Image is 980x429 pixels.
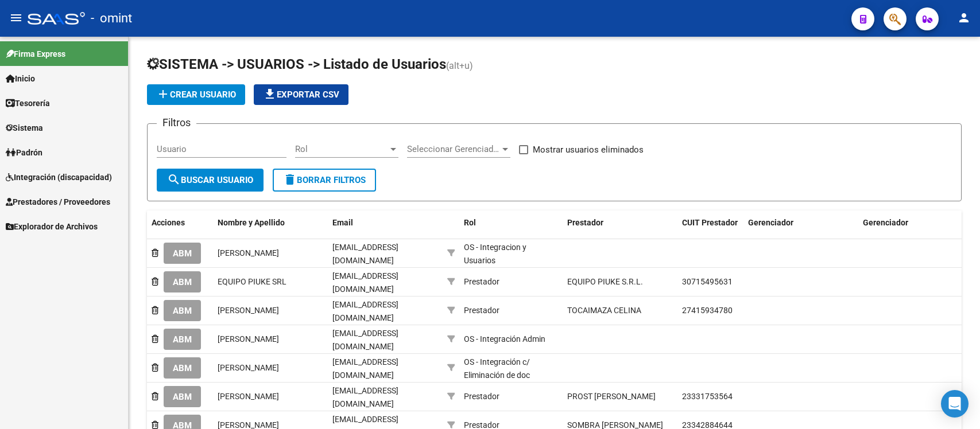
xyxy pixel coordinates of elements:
span: (alt+u) [446,60,473,71]
span: Buscar Usuario [167,175,253,185]
span: Crear Usuario [156,89,236,100]
span: EQUIPO PIUKE S.R.L. [567,277,643,286]
span: ABM [173,334,192,345]
span: [EMAIL_ADDRESS][DOMAIN_NAME] [332,300,398,322]
div: Prestador [464,304,499,317]
datatable-header-cell: Acciones [147,210,213,248]
span: ABM [173,306,192,316]
datatable-header-cell: CUIT Prestador [677,210,743,248]
span: - omint [91,6,132,31]
span: Prestadores / Proveedores [6,196,110,208]
div: Prestador [464,275,499,288]
div: OS - Integracion y Usuarios [464,241,558,267]
span: Rol [295,144,388,154]
span: TOCAIMAZA CELINA [567,306,641,315]
span: [PERSON_NAME] [218,363,279,372]
span: 30715495631 [682,277,733,286]
span: Inicio [6,72,35,85]
span: CUIT Prestador [682,218,738,227]
span: Firma Express [6,48,65,60]
span: Padrón [6,146,42,159]
span: [EMAIL_ADDRESS][DOMAIN_NAME] [332,271,398,294]
button: Buscar Usuario [157,169,264,192]
span: [PERSON_NAME] [218,334,279,344]
mat-icon: person [957,11,971,25]
datatable-header-cell: Email [328,210,443,248]
span: Email [332,218,353,227]
div: Open Intercom Messenger [941,390,969,418]
span: Prestador [567,218,603,227]
span: 27415934780 [682,306,733,315]
button: ABM [164,386,201,407]
span: [PERSON_NAME] [218,248,279,258]
div: OS - Integración Admin [464,333,545,346]
span: ABM [173,363,192,373]
span: Explorador de Archivos [6,220,98,233]
span: SISTEMA -> USUARIOS -> Listado de Usuarios [147,56,446,72]
datatable-header-cell: Gerenciador [743,210,858,248]
button: ABM [164,300,201,321]
button: Exportar CSV [254,84,348,105]
span: [EMAIL_ADDRESS][DOMAIN_NAME] [332,329,398,351]
span: Gerenciador [748,218,793,227]
span: Sistema [6,122,43,134]
span: EQUIPO PIUKE SRL [218,277,286,286]
span: Mostrar usuarios eliminados [533,143,644,157]
datatable-header-cell: Rol [459,210,563,248]
span: PROST [PERSON_NAME] [567,392,656,401]
mat-icon: delete [283,173,297,186]
span: ABM [173,392,192,402]
button: ABM [164,357,201,379]
mat-icon: add [156,87,170,101]
h3: Filtros [157,115,196,131]
span: Integración (discapacidad) [6,171,112,184]
button: Crear Usuario [147,84,245,105]
span: [PERSON_NAME] [218,392,279,401]
span: Borrar Filtros [283,175,366,185]
span: 23331753564 [682,392,733,401]
span: Nombre y Apellido [218,218,285,227]
button: ABM [164,243,201,264]
span: [EMAIL_ADDRESS][DOMAIN_NAME] [332,243,398,265]
span: Gerenciador [863,218,908,227]
span: ABM [173,277,192,287]
span: Tesorería [6,97,50,110]
div: OS - Integración c/ Eliminación de doc [464,356,558,382]
span: ABM [173,248,192,259]
span: Exportar CSV [263,89,339,100]
span: [PERSON_NAME] [218,306,279,315]
button: ABM [164,271,201,292]
button: ABM [164,329,201,350]
button: Borrar Filtros [273,169,376,192]
datatable-header-cell: Gerenciador [858,210,973,248]
span: [EMAIL_ADDRESS][DOMAIN_NAME] [332,386,398,408]
datatable-header-cell: Nombre y Apellido [213,210,328,248]
mat-icon: search [167,173,181,186]
mat-icon: menu [9,11,23,25]
div: Prestador [464,390,499,403]
span: [EMAIL_ADDRESS][DOMAIN_NAME] [332,357,398,380]
span: Acciones [152,218,185,227]
span: Seleccionar Gerenciador [407,144,500,154]
datatable-header-cell: Prestador [563,210,677,248]
mat-icon: file_download [263,87,277,101]
span: Rol [464,218,476,227]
